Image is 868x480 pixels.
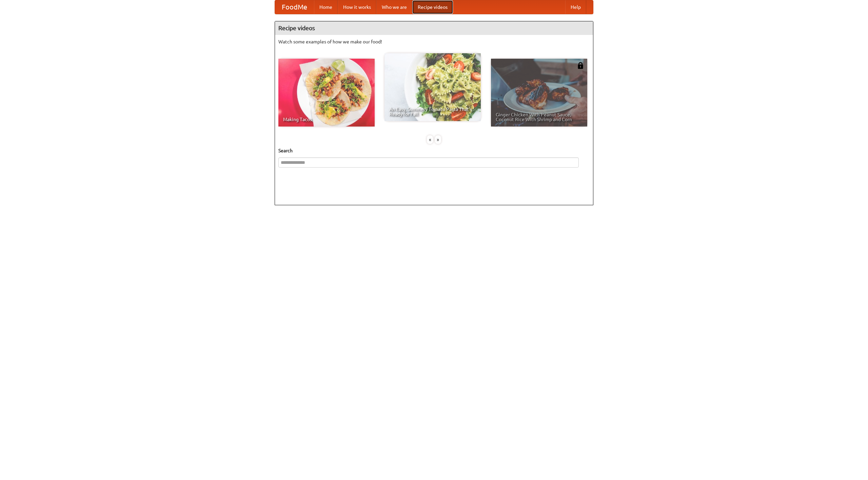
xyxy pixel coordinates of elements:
a: Making Tacos [278,59,375,127]
a: Recipe videos [412,0,453,14]
a: How it works [338,0,376,14]
div: » [435,135,441,144]
img: 483408.png [577,62,584,69]
a: Help [565,0,586,14]
a: Home [314,0,338,14]
span: Making Tacos [283,117,370,122]
h5: Search [278,147,590,154]
a: Who we are [376,0,412,14]
span: An Easy, Summery Tomato Pasta That's Ready for Fall [389,107,476,116]
h4: Recipe videos [275,21,593,35]
div: « [427,135,433,144]
a: An Easy, Summery Tomato Pasta That's Ready for Fall [384,53,481,121]
p: Watch some examples of how we make our food! [278,38,590,45]
a: FoodMe [275,0,314,14]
